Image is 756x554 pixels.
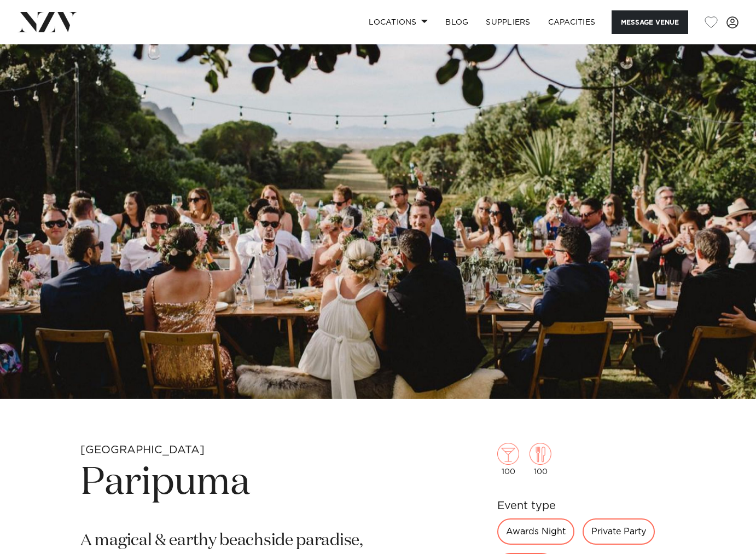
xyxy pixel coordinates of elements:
[437,10,477,34] a: BLOG
[80,445,205,455] small: [GEOGRAPHIC_DATA]
[497,498,676,514] h6: Event type
[539,10,604,34] a: Capacities
[612,10,688,34] button: Message Venue
[530,443,551,465] img: dining.png
[497,443,519,465] img: cocktail.png
[530,443,551,476] div: 100
[18,12,77,32] img: nzv-logo.png
[80,458,420,509] h1: Paripuma
[583,518,655,545] div: Private Party
[477,10,539,34] a: SUPPLIERS
[360,10,437,34] a: Locations
[497,443,519,476] div: 100
[497,518,574,545] div: Awards Night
